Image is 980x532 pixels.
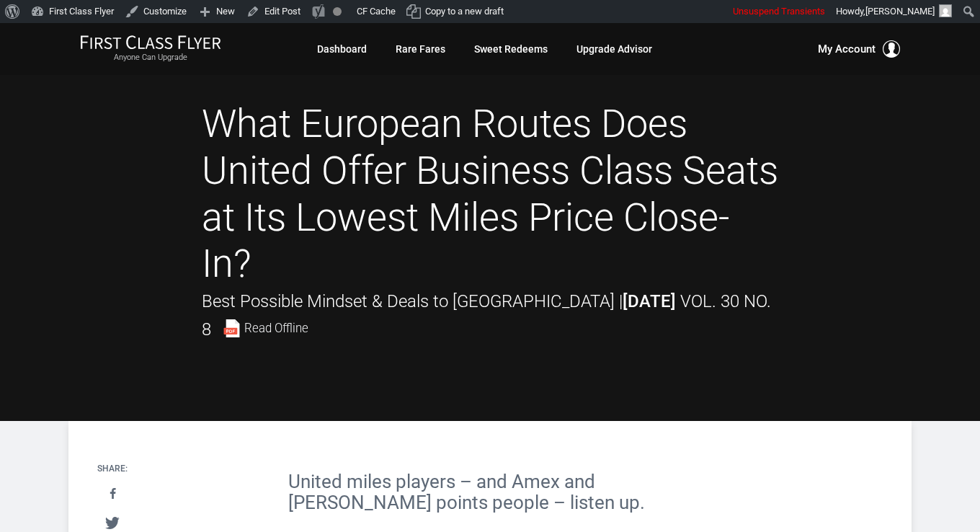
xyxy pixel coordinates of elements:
span: My Account [818,40,876,58]
a: Upgrade Advisor [576,36,652,62]
h1: What European Routes Does United Offer Business Class Seats at Its Lowest Miles Price Close-In? [202,101,778,288]
a: Sweet Redeems [474,36,548,62]
strong: [DATE] [623,291,676,311]
a: Read Offline [223,319,308,337]
small: Anyone Can Upgrade [80,53,221,63]
a: Share [98,481,128,507]
a: Dashboard [317,36,367,62]
img: First Class Flyer [80,35,221,50]
span: [PERSON_NAME] [865,6,935,17]
span: Vol. 30 No. 8 [202,291,771,339]
span: Read Offline [244,322,308,334]
span: Unsuspend Transients [733,6,825,17]
button: My Account [818,40,900,58]
a: First Class FlyerAnyone Can Upgrade [80,35,221,63]
img: pdf-file.svg [223,319,241,337]
a: Rare Fares [396,36,445,62]
div: Best Possible Mindset & Deals to [GEOGRAPHIC_DATA] | [202,288,778,343]
h2: United miles players – and Amex and [PERSON_NAME] points people – listen up. [288,471,692,513]
h4: Share: [97,464,128,474]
